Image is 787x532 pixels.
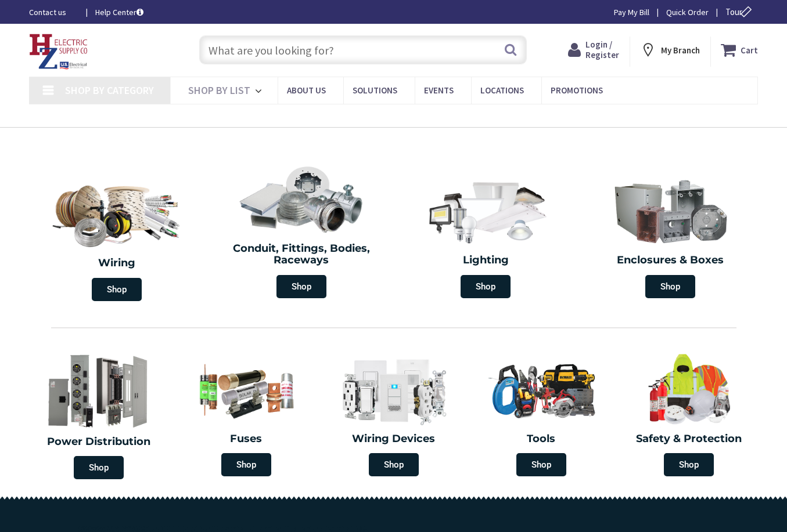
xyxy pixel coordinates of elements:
[31,436,167,448] h2: Power Distribution
[276,275,326,298] span: Shop
[587,255,754,266] h2: Enclosures & Boxes
[516,453,566,476] span: Shop
[323,346,465,482] a: Wiring Devices Shop
[221,453,271,476] span: Shop
[25,345,173,485] a: Power Distribution Shop
[618,346,760,482] a: Safety & Protection Shop
[645,275,695,298] span: Shop
[25,171,210,307] a: Wiring Shop
[666,6,709,18] a: Quick Order
[29,6,77,18] a: Contact us
[581,171,760,304] a: Enclosures & Boxes Shop
[661,45,700,56] strong: My Branch
[640,39,700,60] div: My Branch
[568,39,619,60] a: Login / Register
[585,39,619,60] span: Login / Register
[624,433,754,445] h2: Safety & Protection
[397,171,576,304] a: Lighting Shop
[480,85,524,96] span: Locations
[199,35,527,64] input: What are you looking for?
[65,84,154,97] span: Shop By Category
[741,39,758,60] strong: Cart
[95,6,143,18] a: Help Center
[551,85,603,96] span: Promotions
[29,34,88,70] img: HZ Electric Supply
[188,84,250,97] span: Shop By List
[721,39,758,60] a: Cart
[461,275,511,298] span: Shop
[614,6,649,18] a: Pay My Bill
[369,453,419,476] span: Shop
[218,243,385,266] h2: Conduit, Fittings, Bodies, Raceways
[424,85,454,96] span: Events
[31,258,204,269] h2: Wiring
[725,6,755,17] span: Tour
[175,346,317,482] a: Fuses Shop
[476,433,606,445] h2: Tools
[212,160,391,304] a: Conduit, Fittings, Bodies, Raceways Shop
[181,433,311,445] h2: Fuses
[353,85,397,96] span: Solutions
[664,453,714,476] span: Shop
[92,278,142,301] span: Shop
[329,433,459,445] h2: Wiring Devices
[403,255,570,266] h2: Lighting
[74,456,124,479] span: Shop
[470,346,612,482] a: Tools Shop
[287,85,326,96] span: About Us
